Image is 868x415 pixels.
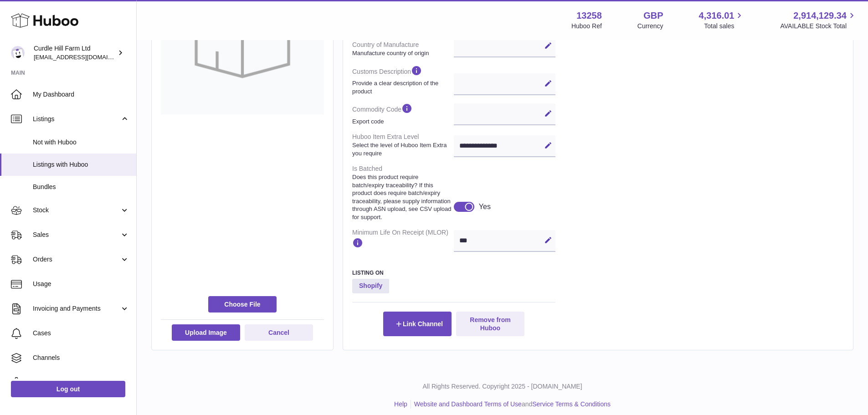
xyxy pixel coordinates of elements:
span: Channels [33,354,129,362]
img: internalAdmin-13258@internal.huboo.com [11,46,25,60]
button: Link Channel [383,312,452,336]
div: Yes [479,202,491,212]
span: 2,914,129.34 [793,10,847,22]
span: Usage [33,280,129,288]
span: Invoicing and Payments [33,304,120,313]
a: Log out [11,381,125,397]
span: My Dashboard [33,90,129,99]
div: Curdle Hill Farm Ltd [34,44,116,61]
dt: Is Batched [352,161,454,225]
strong: Shopify [352,279,389,293]
span: Sales [33,231,120,239]
span: Not with Huboo [33,138,129,147]
span: Choose File [208,296,277,313]
span: Total sales [704,22,745,31]
button: Upload Image [172,324,240,341]
div: Currency [637,22,663,31]
dt: Commodity Code [352,99,454,129]
h3: Listing On [352,269,555,277]
a: Help [394,400,407,408]
div: Huboo Ref [571,22,602,31]
span: 4,316.01 [699,10,734,22]
span: Settings [33,378,129,387]
span: AVAILABLE Stock Total [780,22,857,31]
dt: Minimum Life On Receipt (MLOR) [352,225,454,255]
a: Website and Dashboard Terms of Use [414,400,522,408]
span: Listings [33,115,120,123]
strong: GBP [643,10,663,22]
dt: Huboo Item Extra Level [352,129,454,161]
dt: Customs Description [352,61,454,99]
span: Orders [33,255,120,264]
span: [EMAIL_ADDRESS][DOMAIN_NAME] [34,53,134,61]
dt: Country of Manufacture [352,37,454,61]
span: Bundles [33,183,129,191]
strong: Manufacture country of origin [352,49,452,57]
strong: Does this product require batch/expiry traceability? If this product does require batch/expiry tr... [352,173,452,221]
button: Remove from Huboo [456,312,524,336]
li: and [411,400,611,409]
a: 2,914,129.34 AVAILABLE Stock Total [780,10,857,31]
button: Cancel [245,324,313,341]
strong: Provide a clear description of the product [352,79,452,95]
span: Listings with Huboo [33,160,129,169]
strong: 13258 [576,10,602,22]
p: All Rights Reserved. Copyright 2025 - [DOMAIN_NAME] [144,382,861,391]
span: Cases [33,329,129,338]
span: Stock [33,206,120,215]
a: 4,316.01 Total sales [699,10,745,31]
a: Service Terms & Conditions [532,400,611,408]
strong: Export code [352,118,452,126]
strong: Select the level of Huboo Item Extra you require [352,141,452,157]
